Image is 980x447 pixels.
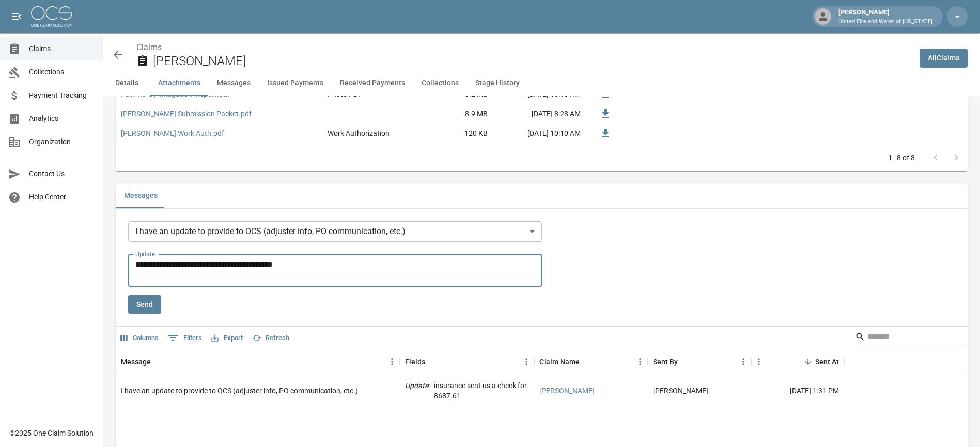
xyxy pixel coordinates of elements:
button: Menu [736,354,751,369]
span: Analytics [29,113,95,124]
div: [DATE] 1:31 PM [751,376,844,406]
div: related-list tabs [116,183,968,208]
div: © 2025 One Claim Solution [9,428,94,438]
div: I have an update to provide to OCS (adjuster info, PO communication, etc.) [121,386,358,396]
button: Attachments [150,71,209,96]
nav: breadcrumb [136,41,911,54]
div: Message [121,347,151,376]
a: AllClaims [920,49,968,68]
a: [PERSON_NAME] Work Auth.pdf [121,128,224,138]
img: ocs-logo-white-transparent.png [31,6,72,27]
button: Show filters [165,330,205,346]
div: Fields [400,347,534,376]
button: Sort [151,354,165,369]
button: Menu [384,354,400,369]
button: Sort [801,354,815,369]
button: Send [128,295,161,314]
button: Details [103,71,150,96]
button: Menu [751,354,767,369]
button: Sort [678,354,692,369]
p: 1–8 of 8 [888,152,915,163]
div: [PERSON_NAME] [834,7,937,26]
button: Sort [580,354,594,369]
button: Export [209,330,245,346]
p: Update : [405,380,430,401]
button: Collections [413,71,467,96]
button: open drawer [6,6,27,27]
div: Search [855,329,966,347]
button: Menu [519,354,534,369]
div: April Harding [653,386,708,396]
a: [PERSON_NAME] [539,386,595,396]
button: Messages [116,183,166,208]
button: Received Payments [332,71,413,96]
p: insurance sent us a check for 8687.61 [434,380,529,401]
span: Collections [29,67,95,78]
div: I have an update to provide to OCS (adjuster info, PO communication, etc.) [128,221,542,242]
span: Help Center [29,192,95,203]
div: Sent At [815,347,839,376]
div: Sent At [751,347,844,376]
a: [PERSON_NAME] Submission Packet.pdf [121,109,252,119]
div: Fields [405,347,425,376]
button: Stage History [467,71,528,96]
button: Menu [632,354,648,369]
div: Work Authorization [328,128,390,138]
div: Claim Name [534,347,648,376]
span: Contact Us [29,168,95,179]
div: Message [116,347,400,376]
span: Organization [29,136,95,147]
div: Sent By [653,347,678,376]
button: Messages [209,71,259,96]
button: Issued Payments [259,71,332,96]
div: 120 KB [415,124,493,144]
div: [DATE] 10:10 AM [493,124,586,144]
div: Claim Name [539,347,580,376]
div: Sent By [648,347,751,376]
div: anchor tabs [103,71,980,96]
p: United Fire and Water of [US_STATE] [838,18,932,26]
div: [DATE] 8:28 AM [493,104,586,124]
div: 8.9 MB [415,104,493,124]
span: Claims [29,43,95,54]
button: Select columns [118,330,161,346]
span: Payment Tracking [29,90,95,101]
h2: [PERSON_NAME] [153,54,911,69]
button: Refresh [250,330,292,346]
a: Claims [136,42,162,52]
button: Sort [425,354,440,369]
label: Update [135,250,155,258]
